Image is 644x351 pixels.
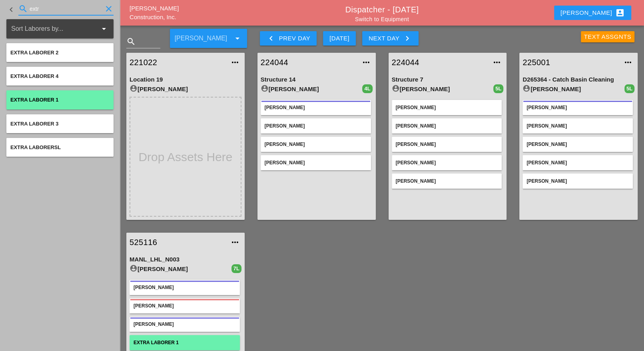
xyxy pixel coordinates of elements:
i: clear [104,4,114,14]
div: Next Day [369,34,412,43]
div: 4L [362,84,372,93]
div: [PERSON_NAME] [265,122,367,130]
i: account_box [615,8,625,18]
i: account_circle [130,84,138,92]
div: [PERSON_NAME] [396,104,498,111]
i: arrow_drop_down [233,34,242,43]
i: search [126,37,136,46]
a: Switch to Equipment [355,16,409,22]
a: 224044 [392,56,488,68]
div: [PERSON_NAME] [526,159,629,166]
i: account_circle [130,264,138,272]
div: [PERSON_NAME] [265,141,367,148]
i: more_horiz [361,58,371,67]
div: Prev Day [266,34,310,43]
input: Search for laborer [30,2,102,15]
div: Extra Laborer 1 [134,339,236,346]
div: Location 19 [130,75,241,84]
div: [PERSON_NAME] [526,122,629,130]
a: 221022 [130,56,225,68]
span: Extra LaborerSL [10,144,61,150]
div: [PERSON_NAME] [560,8,625,18]
i: arrow_drop_down [99,24,109,34]
i: more_horiz [623,58,633,67]
div: Text Assgnts [584,32,632,42]
i: keyboard_arrow_left [266,34,276,43]
div: Structure 7 [392,75,504,84]
div: [PERSON_NAME] [396,177,498,185]
button: [DATE] [323,31,356,46]
a: 225001 [522,56,618,68]
div: [PERSON_NAME] [134,321,236,328]
i: account_circle [261,84,269,92]
a: [PERSON_NAME] Construction, Inc. [130,5,179,21]
div: [PERSON_NAME] [265,104,367,111]
div: [PERSON_NAME] [526,141,629,148]
div: [PERSON_NAME] [265,159,367,166]
div: [PERSON_NAME] [134,284,236,291]
span: Extra Laborer 4 [10,73,58,79]
div: [PERSON_NAME] [396,141,498,148]
i: more_horiz [230,237,240,247]
span: Extra Laborer 3 [10,121,58,127]
a: Dispatcher - [DATE] [345,5,419,14]
div: [PERSON_NAME] [134,302,236,309]
div: 5L [493,84,503,93]
span: Extra Laborer 1 [10,97,58,103]
div: [PERSON_NAME] [396,122,498,130]
button: [PERSON_NAME] [554,6,631,20]
div: 5L [624,84,634,93]
i: more_horiz [492,58,502,67]
i: search [18,4,28,14]
div: D265364 - Catch Basin Cleaning [522,75,634,84]
a: 224044 [261,56,357,68]
i: keyboard_arrow_left [6,5,16,14]
div: [PERSON_NAME] [130,84,241,94]
div: [PERSON_NAME] [261,84,363,94]
button: Text Assgnts [581,31,635,42]
i: more_horiz [230,58,240,67]
div: [DATE] [329,34,349,43]
div: [PERSON_NAME] [522,84,624,94]
div: [PERSON_NAME] [130,264,231,274]
div: 7L [231,264,241,273]
div: Structure 14 [261,75,373,84]
a: 525116 [130,236,225,248]
button: Prev Day [260,31,317,46]
div: [PERSON_NAME] [526,104,629,111]
div: MANL_LHL_N003 [130,255,241,264]
div: [PERSON_NAME] [392,84,494,94]
div: [PERSON_NAME] [526,177,629,185]
i: account_circle [392,84,400,92]
i: keyboard_arrow_right [403,34,412,43]
i: account_circle [522,84,530,92]
span: Extra Laborer 2 [10,50,58,56]
button: Next Day [362,31,419,46]
div: [PERSON_NAME] [396,159,498,166]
